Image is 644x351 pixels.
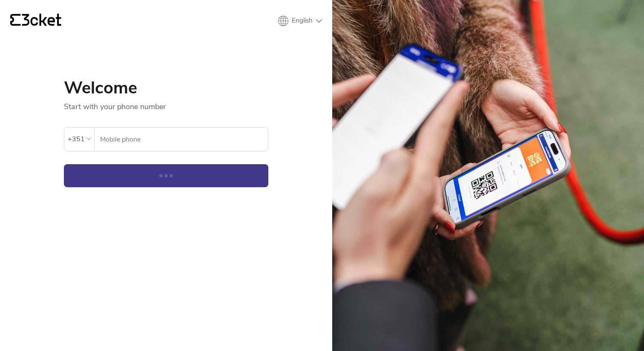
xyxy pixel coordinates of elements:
a: {' '} [10,14,61,28]
h1: Welcome [64,79,268,96]
g: {' '} [10,14,20,26]
p: Start with your phone number [64,96,268,112]
button: Continue [64,164,268,187]
div: +351 [68,133,85,145]
input: Mobile phone [100,128,268,151]
label: Mobile phone [95,128,268,151]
